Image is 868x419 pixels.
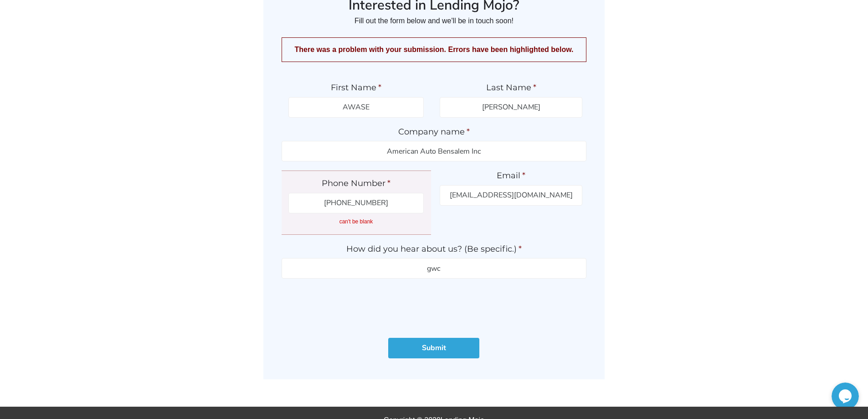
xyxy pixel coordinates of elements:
[365,288,503,323] iframe: reCAPTCHA
[282,244,586,254] label: How did you hear about us? (Be specific.)
[282,14,586,28] p: Fill out the form below and we'll be in touch soon!
[282,37,586,62] div: There was a problem with your submission. Errors have been highlighted below.
[288,83,424,93] label: First Name
[832,383,859,410] iframe: chat widget
[440,83,582,93] label: Last Name
[388,338,479,358] input: Submit
[282,127,586,137] label: Company name
[288,178,424,189] label: Phone Number
[288,216,424,227] div: can't be blank
[440,171,582,181] label: Email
